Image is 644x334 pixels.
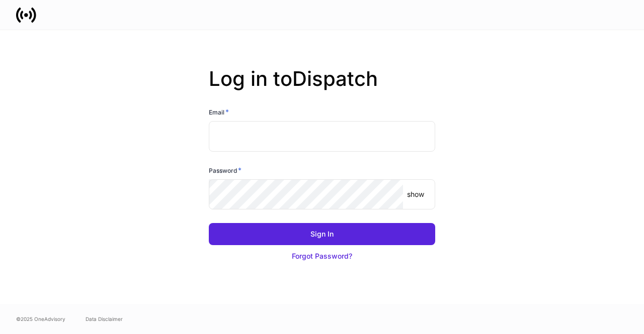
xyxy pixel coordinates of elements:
h2: Log in to Dispatch [209,67,435,107]
h6: Email [209,107,229,117]
button: Sign In [209,223,435,245]
div: Forgot Password? [292,251,352,261]
span: © 2025 OneAdvisory [16,315,65,323]
button: Forgot Password? [209,245,435,267]
p: show [407,189,424,199]
h6: Password [209,165,242,175]
a: Data Disclaimer [86,315,123,323]
div: Sign In [310,229,334,239]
